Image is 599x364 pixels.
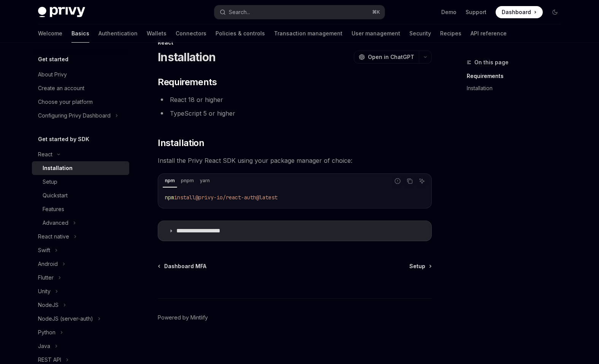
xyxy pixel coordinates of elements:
[32,339,129,353] button: Java
[32,285,129,298] button: Unity
[38,111,111,120] div: Configuring Privy Dashboard
[43,177,57,186] div: Setup
[32,216,129,230] button: Advanced
[158,76,217,88] span: Requirements
[158,108,432,119] li: TypeScript 5 or higher
[158,39,432,46] div: React
[32,161,129,175] a: Installation
[38,97,93,106] div: Choose your platform
[38,300,59,310] div: NodeJS
[32,81,129,95] a: Create an account
[549,6,561,18] button: Toggle dark mode
[43,205,64,214] div: Features
[198,176,212,185] div: yarn
[38,273,54,282] div: Flutter
[352,24,400,43] a: User management
[229,8,250,17] div: Search...
[32,175,129,189] a: Setup
[158,94,432,105] li: React 18 or higher
[158,262,206,270] a: Dashboard MFA
[214,5,385,19] button: Search...⌘K
[409,262,425,270] span: Setup
[354,51,419,64] button: Open in ChatGPT
[195,194,277,201] span: @privy-io/react-auth@latest
[147,24,166,43] a: Wallets
[38,150,52,159] div: React
[38,70,67,79] div: About Privy
[43,191,68,200] div: Quickstart
[164,262,206,270] span: Dashboard MFA
[158,314,208,321] a: Powered by Mintlify
[368,53,414,61] span: Open in ChatGPT
[38,24,62,43] a: Welcome
[176,24,206,43] a: Connectors
[32,326,129,339] button: Python
[38,342,50,351] div: Java
[32,148,129,161] button: React
[38,135,89,144] h5: Get started by SDK
[38,259,58,269] div: Android
[163,176,177,185] div: npm
[38,55,68,64] h5: Get started
[32,312,129,326] button: NodeJS (server-auth)
[165,194,174,201] span: npm
[158,50,216,64] h1: Installation
[32,202,129,216] a: Features
[274,24,342,43] a: Transaction management
[372,9,380,15] span: ⌘ K
[71,24,89,43] a: Basics
[32,230,129,243] button: React native
[38,328,55,337] div: Python
[38,232,69,241] div: React native
[441,8,456,16] a: Demo
[405,176,415,186] button: Copy the contents from the code block
[32,68,129,81] a: About Privy
[38,287,51,296] div: Unity
[174,194,195,201] span: install
[409,24,431,43] a: Security
[32,257,129,271] button: Android
[467,82,567,94] a: Installation
[32,298,129,312] button: NodeJS
[32,271,129,285] button: Flutter
[98,24,138,43] a: Authentication
[32,243,129,257] button: Swift
[409,262,431,270] a: Setup
[393,176,403,186] button: Report incorrect code
[158,137,204,149] span: Installation
[43,164,73,173] div: Installation
[43,218,68,227] div: Advanced
[502,8,531,16] span: Dashboard
[474,58,509,67] span: On this page
[32,109,129,122] button: Configuring Privy Dashboard
[496,6,543,18] a: Dashboard
[158,155,432,166] span: Install the Privy React SDK using your package manager of choice:
[38,84,84,93] div: Create an account
[38,7,85,17] img: dark logo
[38,246,50,255] div: Swift
[440,24,461,43] a: Recipes
[471,24,507,43] a: API reference
[32,95,129,109] a: Choose your platform
[32,189,129,202] a: Quickstart
[179,176,196,185] div: pnpm
[466,8,486,16] a: Support
[467,70,567,82] a: Requirements
[216,24,265,43] a: Policies & controls
[38,314,93,323] div: NodeJS (server-auth)
[417,176,427,186] button: Ask AI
